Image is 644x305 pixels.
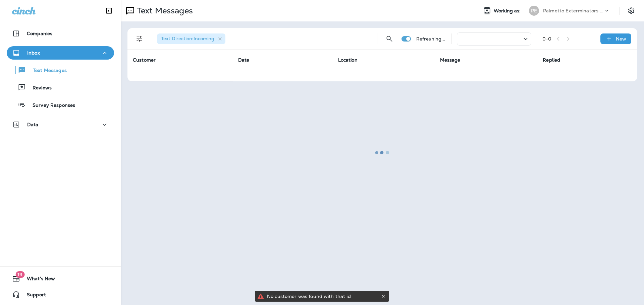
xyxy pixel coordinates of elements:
[26,68,67,74] p: Text Messages
[7,63,114,77] button: Text Messages
[7,288,114,301] button: Support
[15,271,24,278] span: 19
[616,36,626,42] p: New
[7,118,114,131] button: Data
[7,46,114,60] button: Inbox
[27,50,40,56] p: Inbox
[26,85,52,91] p: Reviews
[267,291,380,302] div: No customer was found with that id
[26,102,75,109] p: Survey Responses
[100,4,118,17] button: Collapse Sidebar
[7,80,114,94] button: Reviews
[7,27,114,40] button: Companies
[7,98,114,112] button: Survey Responses
[20,292,46,300] span: Support
[27,31,52,36] p: Companies
[27,122,39,127] p: Data
[7,272,114,285] button: 19What's New
[20,276,55,284] span: What's New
